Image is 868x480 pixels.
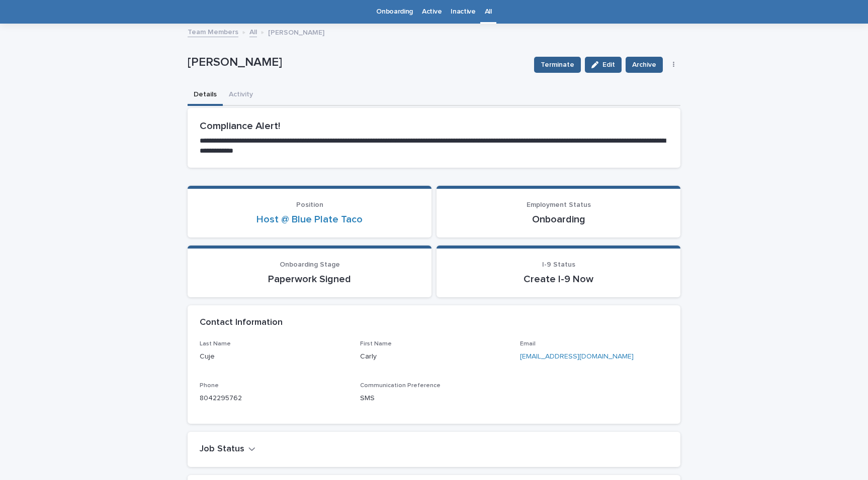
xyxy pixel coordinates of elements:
[296,201,323,208] span: Position
[200,120,668,132] h2: Compliance Alert!
[360,393,508,404] p: SMS
[360,383,441,389] span: Communication Preference
[527,201,591,208] span: Employment Status
[268,26,324,37] p: [PERSON_NAME]
[200,317,283,328] h2: Contact Information
[541,60,574,70] span: Terminate
[200,383,219,389] span: Phone
[360,341,392,347] span: First Name
[200,444,244,455] h2: Job Status
[520,341,536,347] span: Email
[360,351,508,362] p: Carly
[249,26,257,37] a: All
[188,85,223,106] button: Details
[200,351,348,362] p: Cuje
[188,26,238,37] a: Team Members
[542,261,575,268] span: I-9 Status
[200,341,231,347] span: Last Name
[200,395,242,402] a: 8042295762
[449,213,668,225] p: Onboarding
[200,273,419,285] p: Paperwork Signed
[626,57,663,73] button: Archive
[188,55,526,70] p: [PERSON_NAME]
[449,273,668,285] p: Create I-9 Now
[632,60,656,70] span: Archive
[585,57,622,73] button: Edit
[534,57,581,73] button: Terminate
[256,213,363,225] a: Host @ Blue Plate Taco
[602,61,615,68] span: Edit
[200,444,255,455] button: Job Status
[223,85,259,106] button: Activity
[520,353,634,360] a: [EMAIL_ADDRESS][DOMAIN_NAME]
[280,261,340,268] span: Onboarding Stage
